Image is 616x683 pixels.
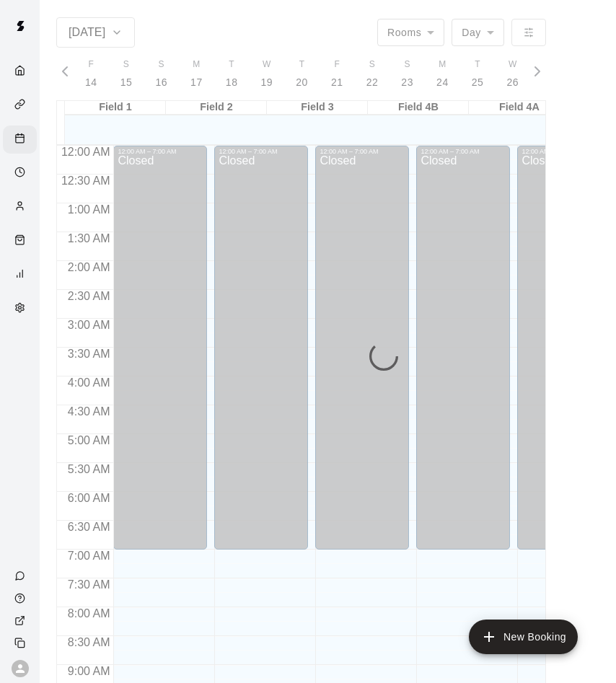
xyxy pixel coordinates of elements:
span: 6:00 AM [64,492,114,504]
span: 1:30 AM [64,232,114,244]
div: Field 4B [368,101,469,115]
span: M [193,58,200,72]
div: Field 1 [65,101,166,115]
span: 2:30 AM [64,290,114,302]
button: F21 [320,53,355,94]
p: 17 [190,75,203,90]
span: S [123,58,129,72]
p: 25 [472,75,484,90]
div: 12:00 AM – 7:00 AM [522,148,607,155]
button: M24 [425,53,460,94]
button: T20 [284,53,320,94]
p: 19 [261,75,273,90]
div: 12:00 AM – 7:00 AM: Closed [517,146,611,550]
button: T25 [460,53,496,94]
span: 7:00 AM [64,550,114,562]
div: Closed [421,155,506,555]
p: 24 [436,75,449,90]
span: S [159,58,164,72]
p: 14 [85,75,97,90]
span: 8:00 AM [64,607,114,620]
span: 9:00 AM [64,665,114,677]
div: 12:00 AM – 7:00 AM: Closed [315,146,409,550]
button: W26 [495,53,530,94]
div: Closed [522,155,607,555]
button: F14 [74,53,109,94]
div: Field 4A [469,101,570,115]
span: 8:30 AM [64,636,114,648]
span: 7:30 AM [64,578,114,591]
p: 26 [506,75,519,90]
div: 12:00 AM – 7:00 AM [421,148,506,155]
div: 12:00 AM – 7:00 AM: Closed [214,146,308,550]
div: Closed [320,155,405,555]
span: W [263,58,271,72]
button: S23 [390,53,425,94]
span: 3:00 AM [64,319,114,331]
button: W19 [250,53,285,94]
div: 12:00 AM – 7:00 AM [320,148,405,155]
button: add [469,620,578,654]
div: Field 2 [166,101,267,115]
span: 5:00 AM [64,434,114,446]
div: 12:00 AM – 7:00 AM: Closed [113,146,207,550]
span: S [369,58,375,72]
div: Closed [118,155,203,555]
span: S [404,58,410,72]
button: T18 [214,53,250,94]
span: 12:00 AM [58,146,114,158]
div: Closed [219,155,304,555]
p: 15 [120,75,133,90]
span: 12:30 AM [58,175,114,187]
span: 4:00 AM [64,376,114,389]
span: 6:30 AM [64,521,114,533]
div: Copy public page link [3,632,40,654]
p: 18 [226,75,238,90]
span: 2:00 AM [64,261,114,273]
span: 4:30 AM [64,405,114,418]
span: T [229,58,234,72]
p: 16 [155,75,167,90]
span: T [299,58,305,72]
img: Swift logo [6,12,35,40]
p: 20 [296,75,308,90]
a: View public page [3,609,40,632]
span: M [439,58,446,72]
span: 5:30 AM [64,463,114,475]
button: M17 [179,53,214,94]
p: 22 [366,75,379,90]
span: 1:00 AM [64,203,114,216]
div: 12:00 AM – 7:00 AM [219,148,304,155]
a: Visit help center [3,587,40,609]
div: Field 3 [267,101,368,115]
button: S16 [144,53,179,94]
span: F [334,58,340,72]
div: 12:00 AM – 7:00 AM: Closed [416,146,510,550]
span: T [475,58,480,72]
a: Contact Us [3,565,40,587]
button: S22 [355,53,390,94]
div: 12:00 AM – 7:00 AM [118,148,203,155]
span: W [509,58,517,72]
button: S15 [109,53,144,94]
p: 21 [331,75,343,90]
p: 23 [401,75,413,90]
span: 3:30 AM [64,348,114,360]
span: F [88,58,94,72]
